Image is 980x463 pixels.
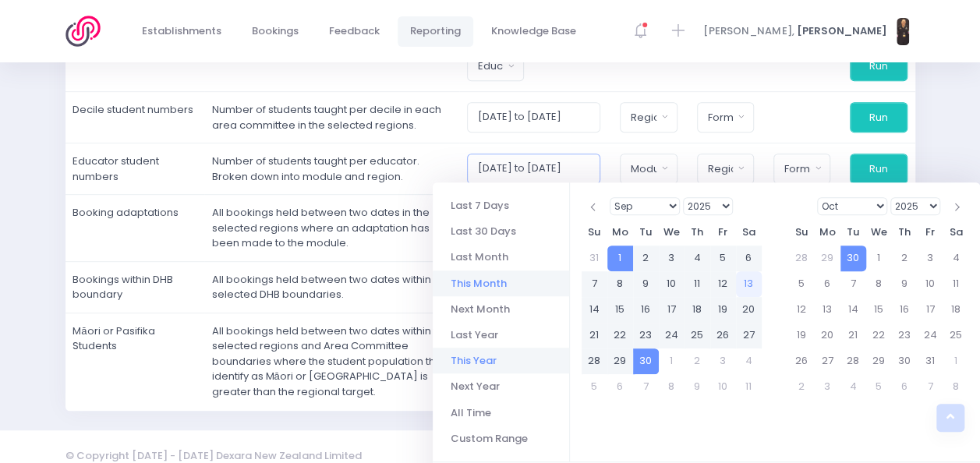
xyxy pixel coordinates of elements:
td: 31 [582,246,607,271]
td: 12 [710,271,736,297]
td: Bookings within DHB boundary [65,261,204,313]
td: Educator student numbers [65,143,204,195]
td: 28 [789,246,815,271]
div: Format [784,161,810,177]
a: Knowledge Base [479,16,589,47]
a: Feedback [317,16,393,47]
a: Reporting [398,16,474,47]
td: 18 [685,297,710,323]
div: Educator [478,58,504,74]
td: 6 [815,271,840,297]
td: 29 [815,246,840,271]
td: 30 [633,348,659,374]
td: 3 [710,348,736,374]
td: 5 [789,271,815,297]
td: 24 [918,323,943,348]
td: 8 [659,374,685,400]
td: 14 [582,297,607,323]
td: 1 [659,348,685,374]
th: Th [685,220,710,246]
td: 6 [736,246,762,271]
td: 12 [789,297,815,323]
td: Decile student numbers [65,92,204,143]
td: 17 [659,297,685,323]
th: Th [892,220,918,246]
td: 7 [840,271,866,297]
li: Custom Range [433,426,569,451]
li: Last Year [433,322,569,348]
button: Region [697,154,754,183]
td: 10 [659,271,685,297]
td: All bookings held between two dates within the selected DHB boundaries. [204,261,459,313]
th: Tu [840,220,866,246]
th: Sa [736,220,762,246]
td: 21 [582,323,607,348]
td: 11 [736,374,762,400]
td: 3 [659,246,685,271]
td: Booking adaptations [65,195,204,262]
button: Region [620,102,677,132]
input: Select date range [467,154,601,183]
span: [PERSON_NAME] [796,23,886,39]
td: 6 [607,374,633,400]
button: Run [850,154,907,183]
th: Tu [633,220,659,246]
td: 23 [633,323,659,348]
span: Knowledge Base [491,23,576,39]
th: We [866,220,892,246]
td: 2 [685,348,710,374]
td: 28 [582,348,607,374]
td: 22 [866,323,892,348]
li: Last 30 Days [433,218,569,244]
td: 5 [866,374,892,400]
th: Fr [918,220,943,246]
td: 16 [892,297,918,323]
td: 13 [736,271,762,297]
td: 1 [943,348,969,374]
td: 4 [685,246,710,271]
td: 19 [789,323,815,348]
td: 25 [943,323,969,348]
td: 24 [659,323,685,348]
td: 1 [866,246,892,271]
input: Select date range [467,102,601,132]
td: 5 [582,374,607,400]
button: Run [850,102,907,132]
img: Logo [65,16,110,47]
li: This Year [433,348,569,373]
td: 29 [866,348,892,374]
li: Next Month [433,296,569,322]
span: © Copyright [DATE] - [DATE] Dexara New Zealand Limited [65,448,362,463]
td: 3 [815,374,840,400]
td: 26 [710,323,736,348]
td: 20 [815,323,840,348]
span: Reporting [410,23,461,39]
td: 8 [866,271,892,297]
span: Establishments [142,23,221,39]
td: 20 [736,297,762,323]
td: 4 [736,348,762,374]
td: 8 [943,374,969,400]
td: All bookings held between two dates in the selected regions where an adaptation has been made to ... [204,195,459,262]
span: Bookings [252,23,299,39]
li: Last 7 Days [433,193,569,218]
td: 9 [892,271,918,297]
td: 25 [685,323,710,348]
div: Module [631,161,656,177]
li: This Month [433,270,569,296]
td: 27 [736,323,762,348]
li: Last Month [433,244,569,270]
td: 17 [918,297,943,323]
td: Number of students taught per educator. Broken down into module and region. [204,143,459,195]
td: Number of students taught per decile in each area committee in the selected regions. [204,92,459,143]
td: 22 [607,323,633,348]
th: Mo [607,220,633,246]
td: 6 [892,374,918,400]
td: 15 [866,297,892,323]
td: 3 [918,246,943,271]
td: 7 [918,374,943,400]
td: 11 [685,271,710,297]
td: 23 [892,323,918,348]
button: Module [620,154,677,183]
td: 26 [789,348,815,374]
